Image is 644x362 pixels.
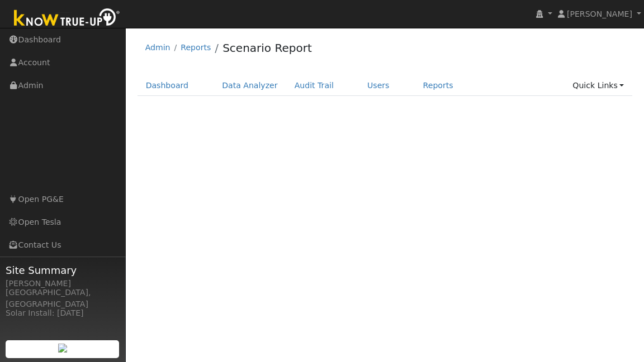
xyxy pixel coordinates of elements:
a: Audit Trail [286,75,342,96]
div: [GEOGRAPHIC_DATA], [GEOGRAPHIC_DATA] [6,287,120,310]
a: Data Analyzer [214,75,286,96]
img: retrieve [58,344,67,353]
span: Site Summary [6,263,120,278]
img: Know True-Up [8,6,126,31]
a: Reports [181,43,211,52]
a: Dashboard [138,75,197,96]
a: Quick Links [564,75,632,96]
div: [PERSON_NAME] [6,278,120,289]
a: Scenario Report [222,41,312,55]
span: [PERSON_NAME] [567,9,632,18]
a: Users [359,75,398,96]
div: Solar Install: [DATE] [6,307,120,319]
a: Admin [145,43,171,52]
a: Reports [415,75,462,96]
